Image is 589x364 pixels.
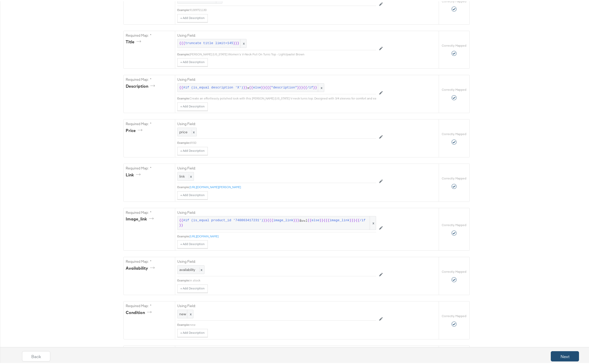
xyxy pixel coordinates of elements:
span: {{{ [323,217,329,222]
span: {{ [179,84,183,89]
div: description [126,82,157,88]
span: new [179,310,191,315]
span: }} [263,217,267,222]
span: #if (is_equal description 'X') [183,84,243,89]
span: /if [359,217,365,222]
div: price [126,126,144,132]
label: Required Map: * [126,258,173,263]
span: {{ [303,84,307,89]
div: Example: [177,184,190,188]
span: #if (is_equal product_id '740863417231') [183,217,263,222]
div: Example: [177,321,190,326]
div: title [126,38,143,44]
span: x [318,82,324,91]
span: image_link [273,217,293,222]
label: Correctly Mapped [442,86,466,90]
span: {{ [179,217,183,222]
label: Using Field: [177,120,376,125]
label: Correctly Mapped [442,175,466,179]
a: [URL][DOMAIN_NAME] [190,233,219,237]
span: }} [243,84,247,89]
div: Example: [177,7,190,11]
label: Required Map: * [126,76,173,81]
span: }} [319,217,323,222]
span: {{{ [179,40,185,45]
span: x [187,309,193,317]
span: }}} [293,217,299,222]
span: x [192,128,195,133]
label: Required Map: * [126,165,173,169]
a: [URL][DOMAIN_NAME][PERSON_NAME] [190,184,241,188]
button: + Add Description [177,283,208,291]
span: }}} [349,217,355,222]
span: }}} [297,84,303,89]
label: Correctly Mapped [442,131,466,135]
span: &v=1 [179,217,374,226]
span: price [179,128,188,133]
span: x [179,84,322,89]
label: Required Map: * [126,302,173,307]
span: "description" [271,84,297,89]
div: Example: [177,139,190,144]
span: else [311,217,319,222]
span: x [370,215,376,228]
button: + Add Description [177,13,208,21]
span: x [240,38,246,46]
label: Using Field: [177,165,376,169]
span: {{ [356,217,360,222]
label: Correctly Mapped [442,222,466,226]
div: availability [126,264,156,270]
div: [PERSON_NAME] [US_STATE] Women's V-Neck Pull On Tunic Top - Light/pastel Brown [190,51,376,55]
label: Using Field: [177,209,376,214]
span: {{{ [265,84,271,89]
div: Example: [177,51,190,55]
div: Example: [177,277,190,281]
span: availability [179,266,195,271]
div: link [126,171,142,177]
div: image_link [126,215,155,221]
span: /if [307,84,313,89]
label: Required Map: * [126,209,173,214]
div: new [190,321,376,326]
div: in stock [190,277,376,281]
button: + Add Description [177,328,208,336]
div: Example: [177,95,190,99]
button: + Add Description [177,57,208,65]
div: Example: [177,233,190,237]
span: else [253,84,261,89]
span: {{ [308,217,312,222]
div: 91309721130 [190,7,376,11]
label: Using Field: [177,258,376,263]
span: image_link [329,217,349,222]
label: Using Field: [177,76,376,81]
span: }} [313,84,317,89]
span: }} [261,84,265,89]
span: }} [179,222,183,227]
label: Using Field: [177,302,376,307]
button: + Add Description [177,190,208,198]
label: Correctly Mapped [442,313,466,317]
label: Required Map: * [126,32,173,37]
span: link [179,173,185,177]
label: Required Map: * [126,120,173,125]
span: x [189,173,192,177]
div: 69.50 [190,139,376,144]
label: Correctly Mapped [442,42,466,46]
div: condition [126,308,153,314]
button: + Add Description [177,146,208,154]
span: {{{ [267,217,273,222]
button: + Add Description [177,239,208,247]
span: {{ [249,84,253,89]
button: Next [551,350,579,360]
button: + Add Description [177,101,208,109]
label: Using Field: [177,32,376,37]
label: Correctly Mapped [442,268,466,272]
span: x [199,266,202,271]
div: Create an effortlessly polished look with this [PERSON_NAME] [US_STATE] V-neck tunic top. Designe... [190,95,499,99]
button: Back [22,350,50,360]
span: }}} [233,40,239,45]
span: truncate title limit=145 [185,40,233,45]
